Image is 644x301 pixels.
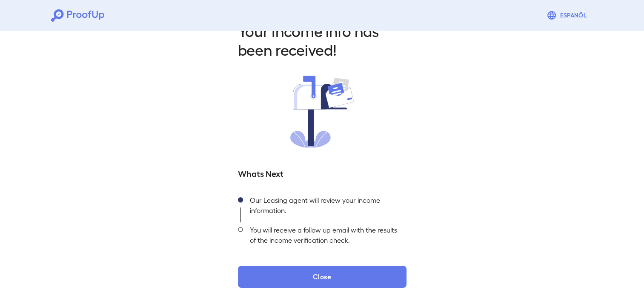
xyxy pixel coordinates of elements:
button: Espanõl [543,7,593,24]
img: received.svg [290,76,354,148]
button: Close [238,266,406,288]
h5: Whats Next [238,167,406,179]
div: Our Leasing agent will review your income information. [243,193,406,222]
h2: Your Income info has been received! [238,21,406,59]
div: You will receive a follow up email with the results of the income verification check. [243,222,406,252]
